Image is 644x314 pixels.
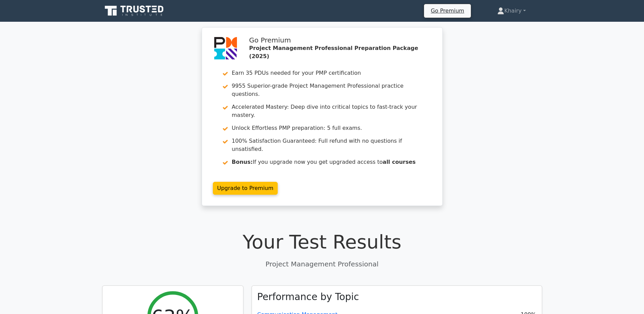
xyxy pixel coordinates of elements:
[257,291,359,303] h3: Performance by Topic
[102,259,542,269] p: Project Management Professional
[427,6,468,15] a: Go Premium
[213,182,278,195] a: Upgrade to Premium
[102,230,542,253] h1: Your Test Results
[481,4,542,18] a: Khairy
